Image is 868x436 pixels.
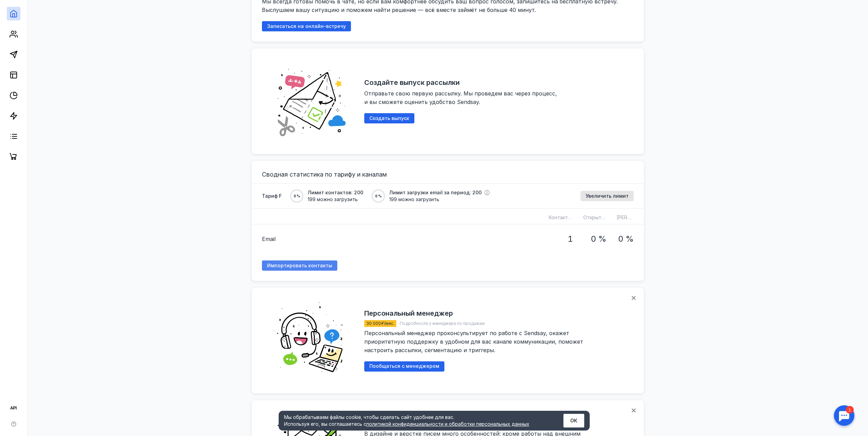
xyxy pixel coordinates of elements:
[262,23,351,29] a: Записаться на онлайн-встречу
[262,21,351,31] button: Записаться на онлайн-встречу
[549,214,574,220] span: Контактов
[262,235,276,243] span: Email
[364,330,585,354] span: Персональный менеджер проконсультирует по работе c Sendsay, окажет приоритетную поддержку в удобн...
[262,260,337,271] a: Импортировать контакты
[364,90,559,105] span: Отправьте свою первую рассылку. Мы проведем вас через процесс, и вы сможете оценить удобство Send...
[591,235,606,243] h1: 0 %
[580,191,634,201] button: Увеличить лимит
[389,196,490,203] span: 199 можно загрузить
[267,263,332,269] span: Импортировать контакты
[618,235,634,243] h1: 0 %
[563,414,584,427] button: ОК
[269,298,354,383] img: ab5e35b0dfeb9adb93b00a895b99bff1.png
[364,361,444,372] button: Пообщаться с менеджером
[369,363,439,369] span: Пообщаться с менеджером
[583,214,607,220] span: Открытий
[284,414,547,427] div: Мы обрабатываем файлы cookie, чтобы сделать сайт удобнее для вас. Используя его, вы соглашаетесь c
[308,196,363,203] span: 199 можно загрузить
[617,214,655,220] span: [PERSON_NAME]
[364,309,453,317] h2: Персональный менеджер
[400,321,485,326] span: Подробности у менеджера по продажам
[364,113,414,123] button: Создать выпуск
[366,321,394,326] span: 30 000 ₽/мес.
[15,4,23,12] div: 1
[366,421,529,427] a: политикой конфиденциальности и обработки персональных данных
[568,235,573,243] h1: 1
[389,189,482,196] span: Лимит загрузки email за период: 200
[364,410,480,418] h2: [PERSON_NAME] и вёрстка писем
[369,116,409,121] span: Создать выпуск
[586,193,629,199] span: Увеличить лимит
[262,171,634,178] h3: Сводная статистика по тарифу и каналам
[269,59,354,144] img: abd19fe006828e56528c6cd305e49c57.png
[364,78,460,87] h2: Создайте выпуск рассылки
[308,189,363,196] span: Лимит контактов: 200
[262,193,282,199] span: Тариф F
[267,24,346,29] span: Записаться на онлайн-встречу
